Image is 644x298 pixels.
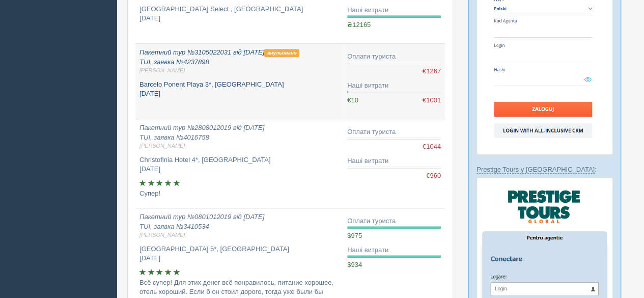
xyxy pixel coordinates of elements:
[423,96,441,105] span: €1001
[423,142,441,152] span: €1044
[139,124,339,150] i: Пакетний тур №2808012019 від [DATE] TUI, заявка №4016758
[423,67,441,76] span: €1267
[139,231,339,239] span: [PERSON_NAME]
[347,246,441,255] div: Наші витрати
[139,245,339,263] p: [GEOGRAPHIC_DATA] 5*, [GEOGRAPHIC_DATA] [DATE]
[347,156,441,166] div: Наші витрати
[347,6,441,15] div: Наші витрати
[139,213,339,239] i: Пакетний тур №0801012019 від [DATE] TUI, заявка №3410534
[426,171,441,181] span: €960
[139,80,339,99] p: Barcelo Ponent Playa 3*, [GEOGRAPHIC_DATA] [DATE]
[135,119,343,208] a: Пакетний тур №2808012019 від [DATE]TUI, заявка №4016758[PERSON_NAME] Christofinia Hotel 4*, [GEOG...
[264,49,299,57] span: анульовано
[139,155,339,174] p: Christofinia Hotel 4*, [GEOGRAPHIC_DATA] [DATE]
[139,142,339,150] span: [PERSON_NAME]
[347,261,362,268] span: $934
[139,48,339,75] i: Пакетний тур №3105022031 від [DATE] TUI, заявка №4237898
[347,127,441,137] div: Оплати туриста
[139,67,339,74] span: [PERSON_NAME]
[347,21,371,29] span: ₴12165
[477,165,613,174] p: :
[477,166,595,174] a: Prestige Tours у [GEOGRAPHIC_DATA]
[139,5,339,23] p: [GEOGRAPHIC_DATA] Select , [GEOGRAPHIC_DATA] [DATE]
[135,44,343,119] a: Пакетний тур №3105022031 від [DATE]анульовано TUI, заявка №4237898[PERSON_NAME] Barcelo Ponent Pl...
[347,216,441,226] div: Оплати туриста
[347,52,441,62] div: Оплати туриста
[347,96,358,104] span: €10
[347,232,362,239] span: $975
[139,189,339,199] p: Супер!
[347,81,441,91] div: Наші витрати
